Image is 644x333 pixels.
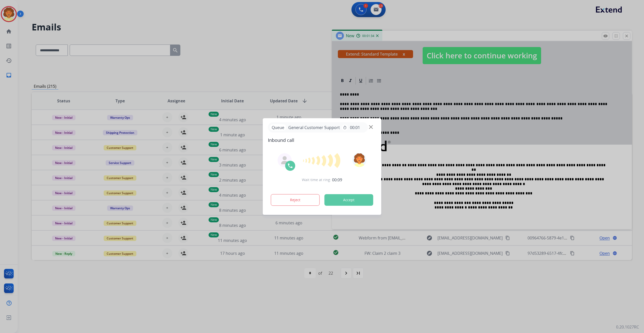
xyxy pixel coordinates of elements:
[281,156,289,164] img: agent-avatar
[268,137,376,144] span: Inbound call
[287,163,293,169] img: call-icon
[270,124,286,131] p: Queue
[350,124,360,131] span: 00:01
[271,194,320,206] button: Reject
[369,125,373,129] img: close-button
[343,126,347,130] mat-icon: timer
[616,324,639,330] p: 0.20.1027RC
[332,177,342,183] span: 00:09
[302,177,331,182] span: Wait time at ring:
[325,194,373,206] button: Accept
[352,153,366,167] img: avatar
[286,124,342,131] span: General Customer Support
